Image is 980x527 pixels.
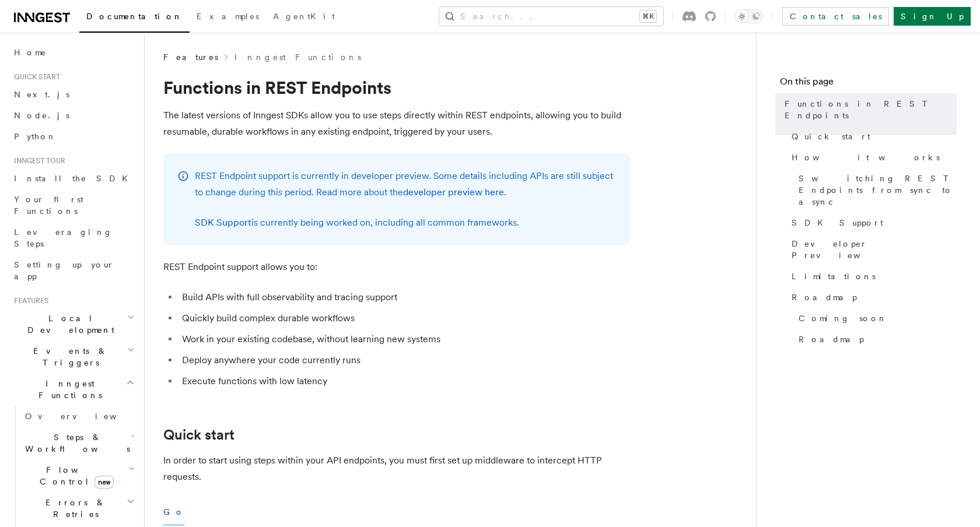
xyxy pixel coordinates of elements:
li: Execute functions with low latency [178,373,630,389]
a: Contact sales [782,7,889,26]
a: Functions in REST Endpoints [780,93,957,126]
span: Switching REST Endpoints from sync to async [799,173,957,208]
a: Quick start [787,126,957,147]
span: Node.js [14,111,69,120]
a: Examples [190,3,266,31]
button: Local Development [9,308,137,340]
span: AgentKit [273,12,335,21]
a: Inngest Functions [235,51,361,63]
span: Inngest Functions [9,378,126,401]
li: Deploy anywhere your code currently runs [178,352,630,368]
li: Work in your existing codebase, without learning new systems [178,331,630,347]
kbd: ⌘K [640,10,656,22]
span: Coming soon [799,312,887,324]
a: developer preview here [403,187,504,198]
a: Install the SDK [9,168,137,189]
span: Features [163,51,218,63]
span: Install the SDK [14,174,135,183]
p: The latest versions of Inngest SDKs allow you to use steps directly within REST endpoints, allowi... [163,107,630,140]
span: Your first Functions [14,195,83,216]
a: Overview [20,406,137,427]
a: Switching REST Endpoints from sync to async [794,168,957,212]
button: Errors & Retries [20,492,137,525]
span: Examples [197,12,259,21]
p: In order to start using steps within your API endpoints, you must first set up middleware to inte... [163,452,630,485]
button: Inngest Functions [9,373,137,406]
a: Python [9,126,137,147]
span: Quick start [9,72,60,82]
h1: Functions in REST Endpoints [163,77,630,98]
button: Search...⌘K [439,7,663,26]
span: Errors & Retries [20,497,127,520]
a: Documentation [79,3,190,33]
span: new [94,476,114,489]
a: SDK Support [787,212,957,233]
a: Leveraging Steps [9,222,137,254]
a: Roadmap [794,329,957,350]
li: Build APIs with full observability and tracing support [178,289,630,305]
span: Functions in REST Endpoints [785,98,957,121]
a: Quick start [163,427,235,443]
button: Events & Triggers [9,340,137,373]
span: SDK Support [792,217,883,229]
span: Setting up your app [14,260,114,281]
a: Limitations [787,266,957,287]
a: Setting up your app [9,254,137,287]
button: Steps & Workflows [20,427,137,459]
span: Events & Triggers [9,345,127,368]
a: Coming soon [794,308,957,329]
a: Sign Up [894,7,971,26]
span: Leveraging Steps [14,227,113,248]
span: How it works [792,152,940,163]
span: Features [9,296,48,305]
p: REST Endpoint support allows you to: [163,259,630,275]
button: Toggle dark mode [735,9,763,23]
span: Next.js [14,90,69,99]
span: Documentation [86,12,183,21]
span: Quick start [792,131,870,142]
h4: On this page [780,75,957,93]
a: Node.js [9,105,137,126]
span: Developer Preview [792,238,957,261]
span: Home [14,47,47,58]
a: Roadmap [787,287,957,308]
a: SDK Support [195,217,251,228]
span: Overview [25,412,145,421]
a: Home [9,42,137,63]
span: Python [14,132,57,141]
span: Roadmap [792,291,857,303]
span: Limitations [792,270,876,282]
a: How it works [787,147,957,168]
button: Flow Controlnew [20,459,137,492]
a: AgentKit [266,3,342,31]
a: Your first Functions [9,189,137,222]
p: is currently being worked on, including all common frameworks. [195,215,616,231]
span: Flow Control [20,464,128,487]
li: Quickly build complex durable workflows [178,310,630,326]
a: Developer Preview [787,233,957,266]
a: Next.js [9,84,137,105]
span: Steps & Workflows [20,431,130,455]
span: Local Development [9,312,127,336]
p: REST Endpoint support is currently in developer preview. Some details including APIs are still su... [195,168,616,201]
span: Roadmap [799,333,864,345]
span: Inngest tour [9,156,65,166]
button: Go [163,499,184,525]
